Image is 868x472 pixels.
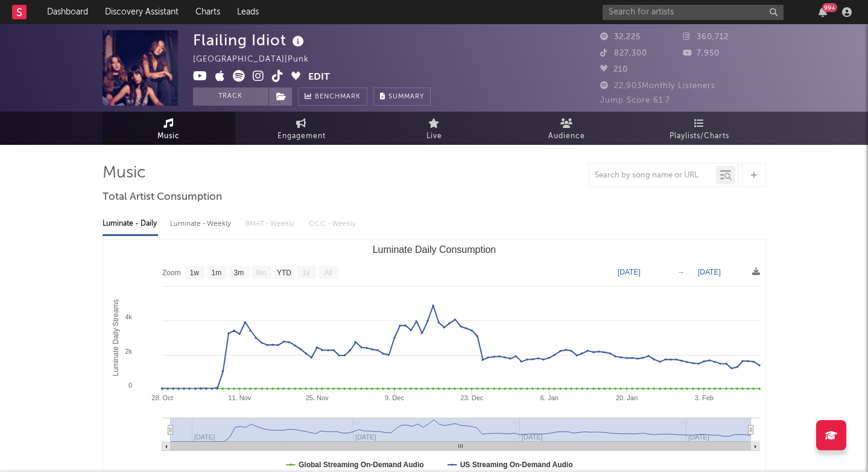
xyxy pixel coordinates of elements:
[103,190,222,205] span: Total Artist Consumption
[298,88,367,106] a: Benchmark
[157,129,180,144] span: Music
[308,70,330,85] button: Edit
[299,461,424,469] text: Global Streaming On-Demand Audio
[548,129,585,144] span: Audience
[305,394,328,401] text: 25. Nov
[103,214,158,234] div: Luminate - Daily
[125,348,132,355] text: 2k
[633,112,766,145] a: Playlists/Charts
[822,3,837,12] div: 99 +
[193,53,323,67] div: [GEOGRAPHIC_DATA] | Punk
[385,394,404,401] text: 9. Dec
[235,112,368,145] a: Engagement
[670,129,729,144] span: Playlists/Charts
[600,66,628,74] span: 210
[125,313,132,321] text: 4k
[819,7,827,17] button: 99+
[460,461,572,469] text: US Streaming On-Demand Audio
[683,33,729,41] span: 360,712
[324,269,332,277] text: All
[372,244,496,255] text: Luminate Daily Consumption
[162,269,181,277] text: Zoom
[211,269,221,277] text: 1m
[683,49,720,57] span: 7,950
[698,268,721,276] text: [DATE]
[193,88,268,106] button: Track
[228,394,251,401] text: 11. Nov
[170,214,233,234] div: Luminate - Weekly
[256,269,266,277] text: 6m
[600,97,670,104] span: Jump Score: 61.7
[233,269,244,277] text: 3m
[426,129,442,144] span: Live
[600,82,715,90] span: 22,903 Monthly Listeners
[373,88,431,106] button: Summary
[368,112,501,145] a: Live
[618,268,641,276] text: [DATE]
[603,5,784,20] input: Search for artists
[277,129,326,144] span: Engagement
[151,394,173,401] text: 28. Oct
[600,49,647,57] span: 827,300
[189,269,199,277] text: 1w
[589,171,716,180] input: Search by song name or URL
[694,394,713,401] text: 3. Feb
[128,381,131,389] text: 0
[540,394,558,401] text: 6. Jan
[460,394,483,401] text: 23. Dec
[111,299,119,376] text: Luminate Daily Streams
[501,112,633,145] a: Audience
[677,268,685,276] text: →
[388,94,424,100] span: Summary
[276,269,291,277] text: YTD
[615,394,637,401] text: 20. Jan
[103,112,235,145] a: Music
[193,30,307,50] div: Flailing Idiot
[600,33,641,41] span: 32,225
[315,90,361,104] span: Benchmark
[302,269,310,277] text: 1y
